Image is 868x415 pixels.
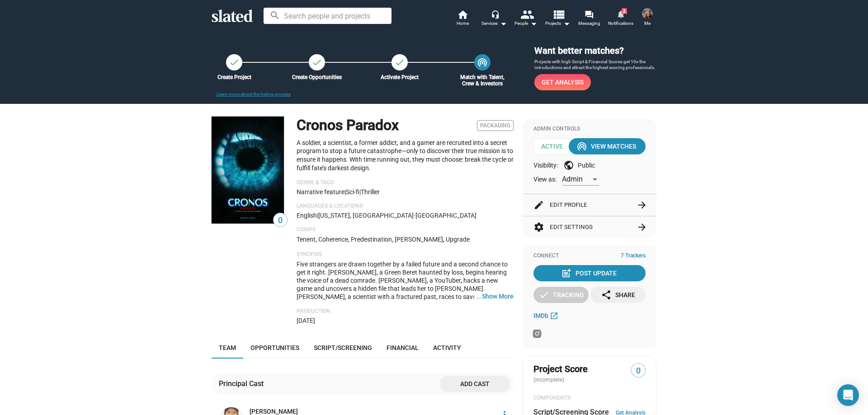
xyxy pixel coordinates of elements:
span: | [344,188,346,196]
div: Share [601,287,635,303]
button: Edit Settings [533,216,646,238]
mat-icon: arrow_forward [637,200,647,210]
mat-icon: share [601,289,612,300]
div: Tracking [538,287,584,303]
span: | [359,188,361,196]
mat-icon: people [520,8,533,21]
a: Match with Talent, Crew & Investors [474,54,491,70]
span: Home [457,18,469,29]
button: Edit Profile [533,194,646,216]
span: 7 Trackers [621,252,646,260]
p: Production [297,308,514,315]
button: Add cast [439,376,510,392]
a: Activity [426,337,468,359]
span: Script/Screening [314,344,372,351]
a: IMDb [533,310,561,321]
mat-icon: open_in_new [550,311,558,320]
a: Create Opportunities [309,54,325,70]
span: 0 [632,365,645,377]
span: Opportunities [250,344,299,351]
span: Notifications [608,18,633,29]
p: Genre & Tags [297,179,514,187]
mat-icon: check [229,57,240,68]
div: Connect [533,252,646,260]
div: Services [481,18,507,29]
div: Match with Talent, Crew & Investors [453,74,512,87]
a: Script/Screening [307,337,379,359]
div: Open Intercom Messenger [837,384,859,406]
span: (incomplete) [533,377,566,383]
span: Narrative feature [297,188,344,196]
span: Packaging [477,120,514,131]
span: Financial [387,344,419,351]
span: Active [533,138,577,154]
mat-icon: wifi_tethering [576,141,587,152]
a: Home [447,9,478,29]
div: People [514,18,537,29]
div: View Matches [578,138,636,154]
button: Post Update [533,265,646,281]
mat-icon: forum [585,10,593,19]
a: Learn more about the listing process [217,92,291,97]
span: Project Score [533,363,588,375]
p: Projects with high Script & Financial Scores get 10x the introductions and attract the highest sc... [534,59,656,71]
a: Get Analysis [534,74,591,90]
mat-icon: wifi_tethering [477,57,488,68]
mat-icon: notifications [616,9,625,18]
button: Activate Project [392,54,408,70]
span: 2 [622,8,627,14]
button: Services [478,9,510,29]
div: Principal Cast [219,379,267,388]
mat-icon: arrow_drop_down [528,18,539,29]
p: A soldier, a scientist, a former addict, and a gamer are recruited into a secret program to stop ... [297,139,514,172]
div: Create Opportunities [287,74,347,80]
mat-icon: arrow_drop_down [498,18,509,29]
span: IMDb [533,312,548,319]
span: Thriller [361,188,380,196]
div: Admin Controls [533,126,646,133]
span: Projects [545,18,570,29]
button: Share [590,287,646,303]
span: View as: [533,175,557,184]
mat-icon: arrow_drop_down [561,18,572,29]
mat-icon: settings [533,222,544,233]
mat-icon: arrow_forward [637,222,647,233]
p: Synopsis [297,251,514,258]
button: People [510,9,542,29]
button: Projects [542,9,573,29]
button: Trisha GianesinMe [637,6,658,30]
p: Tenent, Coherence, Predestination, [PERSON_NAME], Upgrade [297,235,514,244]
span: [US_STATE], [GEOGRAPHIC_DATA] [318,212,414,219]
button: …Show More [482,292,514,300]
span: [DATE] [297,317,315,324]
a: 2Notifications [605,9,637,29]
h1: Cronos Paradox [297,116,399,135]
span: Get Analysis [542,74,584,90]
span: Activity [433,344,461,351]
span: | [317,212,318,219]
img: Cronos Paradox [212,117,284,224]
span: Admin [562,175,583,183]
mat-icon: edit [533,200,544,210]
div: Activate Project [370,74,429,80]
mat-icon: check [311,57,322,68]
span: Sci-fi [346,188,359,196]
h3: Want better matches? [534,45,656,57]
mat-icon: check [538,289,549,300]
mat-icon: post_add [561,268,572,279]
span: 0 [274,214,287,227]
mat-icon: check [394,57,405,68]
p: Comps [297,226,514,233]
mat-icon: view_list [552,8,565,21]
span: … [472,292,482,300]
input: Search people and projects [264,8,392,24]
span: Five strangers are drawn together by a failed future and a second chance to get it right. [PERSON... [297,261,513,373]
button: View Matches [569,138,646,154]
a: Messaging [573,9,605,29]
span: Messaging [578,18,600,29]
mat-icon: headset_mic [491,10,499,18]
div: Visibility: Public [533,160,646,171]
a: Financial [379,337,426,359]
div: COMPONENTS [533,395,646,402]
div: Post Update [563,265,617,281]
